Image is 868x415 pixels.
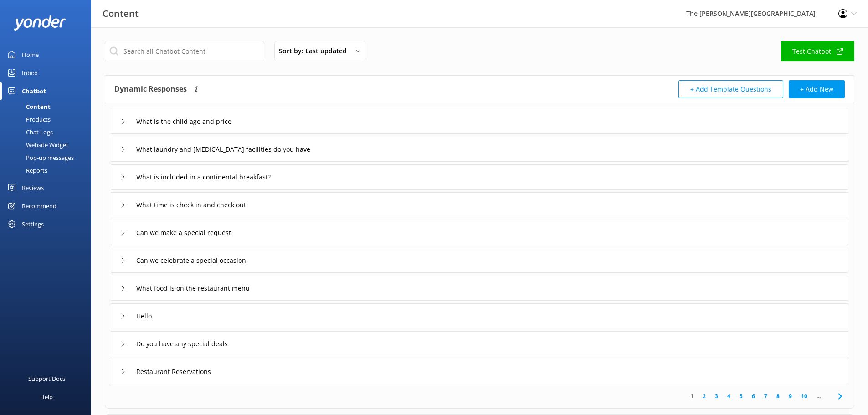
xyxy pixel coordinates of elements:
div: Products [5,113,51,126]
div: Reports [5,164,47,177]
h4: Dynamic Responses [114,80,187,98]
div: Chat Logs [5,126,53,138]
div: Recommend [22,197,56,215]
div: Reviews [22,179,44,197]
div: Help [40,388,53,406]
div: Support Docs [28,369,65,388]
a: 3 [710,392,723,400]
div: Home [22,46,39,64]
a: Website Widget [5,138,91,151]
a: Chat Logs [5,126,91,138]
input: Search all Chatbot Content [105,41,264,61]
a: 1 [686,392,698,400]
a: Products [5,113,91,126]
h3: Content [103,6,139,21]
a: Reports [5,164,91,177]
a: 9 [784,392,796,400]
span: Sort by: Last updated [279,46,352,56]
button: + Add Template Questions [678,80,783,98]
a: 6 [747,392,760,400]
div: Inbox [22,64,38,82]
a: Test Chatbot [781,41,854,61]
button: + Add New [789,80,845,98]
a: 7 [760,392,772,400]
img: yonder-white-logo.png [14,15,66,31]
div: Pop-up messages [5,151,74,164]
div: Website Widget [5,138,68,151]
a: 5 [735,392,747,400]
a: 8 [772,392,784,400]
div: Content [5,100,51,113]
a: Pop-up messages [5,151,91,164]
a: 4 [723,392,735,400]
a: Content [5,100,91,113]
div: Settings [22,215,44,233]
div: Chatbot [22,82,46,100]
a: 10 [796,392,812,400]
a: 2 [698,392,710,400]
span: ... [812,392,825,400]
